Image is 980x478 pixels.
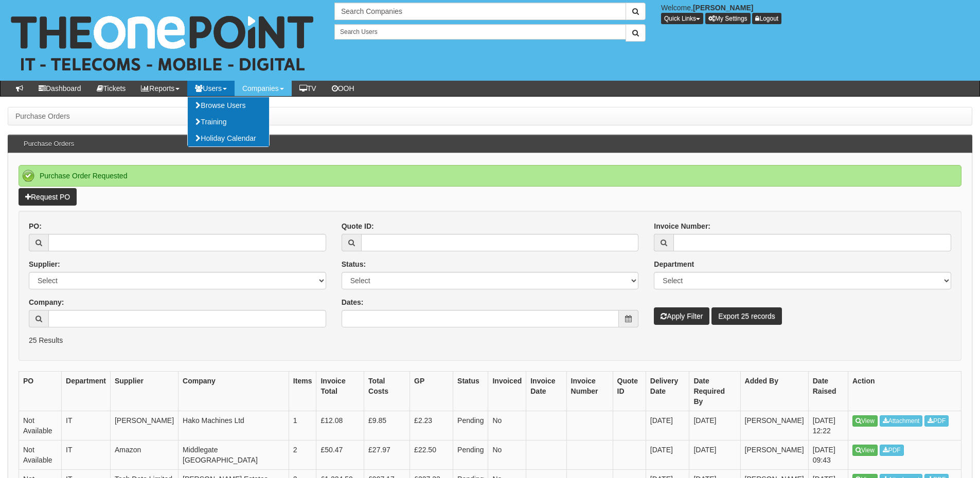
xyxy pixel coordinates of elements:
[19,135,79,153] h3: Purchase Orders
[62,440,111,469] td: IT
[689,411,740,440] td: [DATE]
[410,371,453,411] th: GP
[410,411,453,440] td: £2.23
[453,411,488,440] td: Pending
[654,221,710,231] label: Invoice Number:
[15,111,70,121] li: Purchase Orders
[808,440,848,469] td: [DATE] 09:43
[924,415,949,427] a: PDF
[179,371,289,411] th: Company
[334,3,626,20] input: Search Companies
[752,13,781,24] a: Logout
[235,81,292,96] a: Companies
[689,440,740,469] td: [DATE]
[19,371,62,411] th: PO
[188,114,269,130] a: Training
[179,440,289,469] td: Middlegate [GEOGRAPHIC_DATA]
[19,165,961,187] div: Purchase Order Requested
[410,440,453,469] td: £22.50
[29,335,951,345] p: 25 Results
[316,440,364,469] td: £50.47
[316,371,364,411] th: Invoice Total
[740,411,808,440] td: [PERSON_NAME]
[653,3,980,24] div: Welcome,
[187,81,235,96] a: Users
[342,221,374,231] label: Quote ID:
[740,371,808,411] th: Added By
[654,259,694,269] label: Department
[711,307,782,325] a: Export 25 records
[188,130,269,146] a: Holiday Calendar
[488,411,526,440] td: No
[453,371,488,411] th: Status
[364,411,410,440] td: £9.85
[324,81,362,96] a: OOH
[110,371,178,411] th: Supplier
[880,445,904,456] a: PDF
[646,440,689,469] td: [DATE]
[133,81,187,96] a: Reports
[613,371,646,411] th: Quote ID
[316,411,364,440] td: £12.08
[29,221,42,231] label: PO:
[689,371,740,411] th: Date Required By
[661,13,703,24] button: Quick Links
[848,371,961,411] th: Action
[852,415,878,427] a: View
[179,411,289,440] td: Hako Machines Ltd
[110,440,178,469] td: Amazon
[654,307,709,325] button: Apply Filter
[526,371,566,411] th: Invoice Date
[364,440,410,469] td: £27.97
[29,297,64,307] label: Company:
[488,440,526,469] td: No
[289,371,316,411] th: Items
[808,411,848,440] td: [DATE] 12:22
[488,371,526,411] th: Invoiced
[62,411,111,440] td: IT
[342,259,366,269] label: Status:
[19,440,62,469] td: Not Available
[693,4,753,12] b: [PERSON_NAME]
[566,371,613,411] th: Invoice Number
[646,371,689,411] th: Delivery Date
[808,371,848,411] th: Date Raised
[62,371,111,411] th: Department
[289,411,316,440] td: 1
[880,415,923,427] a: Attachment
[334,24,626,40] input: Search Users
[29,259,60,269] label: Supplier:
[453,440,488,469] td: Pending
[705,13,751,24] a: My Settings
[19,188,77,206] a: Request PO
[364,371,410,411] th: Total Costs
[89,81,134,96] a: Tickets
[740,440,808,469] td: [PERSON_NAME]
[19,411,62,440] td: Not Available
[342,297,364,307] label: Dates:
[31,81,89,96] a: Dashboard
[292,81,324,96] a: TV
[289,440,316,469] td: 2
[188,97,269,114] a: Browse Users
[646,411,689,440] td: [DATE]
[852,445,878,456] a: View
[110,411,178,440] td: [PERSON_NAME]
